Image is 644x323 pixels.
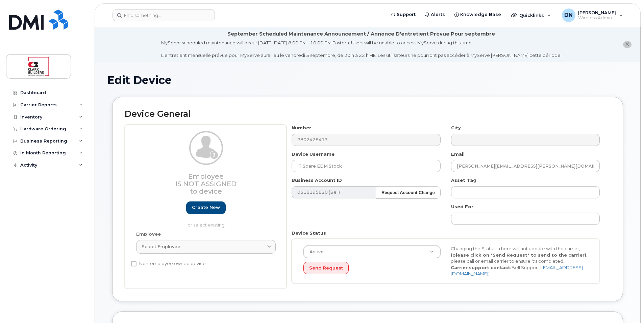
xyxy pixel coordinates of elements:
label: Number [292,125,311,131]
h2: Device General [125,109,611,119]
label: Non-employee owned device [131,260,206,268]
button: Send Request [303,262,349,274]
h1: Edit Device [107,74,628,86]
label: Device Status [292,230,326,236]
label: City [451,125,461,131]
label: Email [451,151,465,157]
label: Business Account ID [292,177,342,184]
p: or select existing [136,222,276,228]
div: September Scheduled Maintenance Announcement / Annonce D'entretient Prévue Pour septembre [227,30,495,38]
a: Active [304,246,440,258]
span: Is not assigned [175,180,237,188]
input: Non-employee owned device [131,261,137,266]
a: [EMAIL_ADDRESS][DOMAIN_NAME] [451,265,583,277]
span: Select employee [142,243,180,250]
label: Asset Tag [451,177,476,184]
a: Select employee [136,240,276,254]
strong: Carrier support contact: [451,265,512,270]
button: close notification [623,41,631,48]
label: Employee [136,231,161,237]
h3: Employee [136,173,276,195]
div: MyServe scheduled maintenance will occur [DATE][DATE] 8:00 PM - 10:00 PM Eastern. Users will be u... [161,40,562,59]
strong: (please click on "Send Request" to send to the carrier) [451,252,586,258]
div: Changing the Status in here will not update with the carrier, , please call or email carrier to e... [446,245,593,277]
label: Used For [451,203,473,210]
label: Device Username [292,151,335,157]
strong: Request Account Change [381,190,435,195]
span: Active [305,249,324,255]
a: Create new [186,201,226,214]
span: to device [190,187,222,195]
button: Request Account Change [376,186,441,199]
